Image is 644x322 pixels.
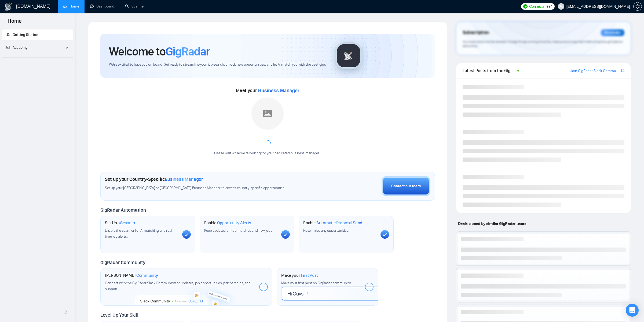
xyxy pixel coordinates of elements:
[6,33,10,36] span: rocket
[382,176,430,196] button: Contact our team
[251,98,284,130] img: placeholder.png
[4,2,13,11] img: logo
[13,32,38,37] span: Getting Started
[316,220,362,226] span: Automatic Proposal Send
[236,88,299,93] span: Meet your
[105,281,251,291] span: Connect with the GigRadar Slack Community for updates, job opportunities, partnerships, and support.
[264,140,271,147] span: loading
[105,273,158,278] h1: [PERSON_NAME]
[105,228,173,239] span: Enable the scanner for AI matching and real-time job alerts.
[335,42,362,69] img: gigradar-logo.png
[120,220,135,226] span: Scanner
[105,186,300,191] span: Set up your [GEOGRAPHIC_DATA] or [GEOGRAPHIC_DATA] Business Manager to access country-specific op...
[523,4,528,9] img: upwork-logo.png
[63,4,79,9] a: homeHome
[6,45,27,50] span: Academy
[105,220,135,226] h1: Set Up a
[633,2,642,11] button: setting
[529,3,545,9] span: Connects:
[13,45,27,50] span: Academy
[6,46,10,49] span: fund-projection-screen
[303,228,349,233] span: Never miss any opportunities.
[559,5,563,8] span: user
[135,281,238,306] img: slackcommunity-bg.png
[3,17,26,28] span: Home
[217,220,251,226] span: Opportunity Alerts
[136,273,158,278] span: Community
[165,176,203,182] span: Business Manager
[601,29,624,36] div: Reminder
[258,88,299,93] span: Business Manager
[463,40,623,48] span: Your subscription will be renewed. To keep things running smoothly, make sure your payment method...
[463,28,489,37] span: Subscription
[2,29,73,40] li: Getting Started
[633,4,642,9] a: setting
[109,44,210,59] h1: Welcome to
[166,44,210,59] span: GigRadar
[621,68,624,73] span: export
[105,176,203,182] h1: Set up your Country-Specific
[570,68,620,74] a: Join GigRadar Slack Community
[125,4,145,9] a: searchScanner
[100,260,145,265] span: GigRadar Community
[626,304,639,317] div: Open Intercom Messenger
[2,55,73,59] li: Academy Homepage
[463,67,516,74] span: Latest Posts from the GigRadar Community
[204,228,273,233] span: Keep updated on top matches and new jobs.
[391,183,421,189] div: Contact our team
[546,3,552,9] span: 994
[100,312,138,318] span: Level Up Your Skill
[621,68,624,73] a: export
[109,62,327,67] span: We're excited to have you on board. Get ready to streamline your job search, unlock new opportuni...
[281,281,351,285] span: Make your first post on GigRadar community.
[281,273,318,278] h1: Make your
[64,309,69,315] span: double-left
[303,220,362,226] h1: Enable
[100,207,146,213] span: GigRadar Automation
[90,4,114,9] a: dashboardDashboard
[211,151,324,156] div: Please wait while we're looking for your dedicated business manager...
[456,219,529,228] span: Deals closed by similar GigRadar users
[301,273,318,278] span: First Post
[204,220,251,226] h1: Enable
